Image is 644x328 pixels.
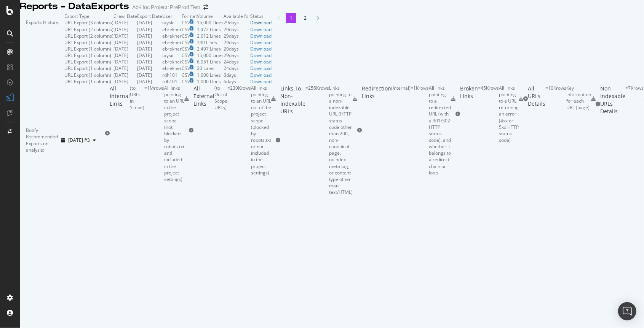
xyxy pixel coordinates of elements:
[64,78,111,85] div: URL Export (1 column)
[64,72,111,78] div: URL Export (1 column)
[182,33,190,39] div: CSV
[300,13,310,23] li: 2
[182,26,190,33] div: CSV
[197,52,224,59] td: 15,000 Lines
[250,39,272,46] div: Download
[162,39,182,46] td: ebrekher
[64,19,113,26] div: URL Export (3 columns)
[162,33,182,39] td: ebrekher
[137,19,162,26] td: [DATE]
[197,13,224,19] td: Volume
[64,39,111,46] div: URL Export (1 column)
[182,78,190,85] div: CSV
[64,33,113,39] div: URL Export (2 columns)
[224,33,250,39] td: 29 days
[113,26,137,33] td: [DATE]
[113,19,137,26] td: [DATE]
[162,19,182,26] td: taysir
[224,39,250,46] td: 29 days
[250,46,272,52] a: Download
[224,13,250,19] td: Available for
[460,85,478,143] div: Broken Links
[137,33,162,39] td: [DATE]
[250,65,272,71] a: Download
[137,59,162,65] td: [DATE]
[250,19,272,26] div: Download
[224,26,250,33] td: 29 days
[224,59,250,65] td: 24 days
[137,52,162,59] td: [DATE]
[113,72,137,78] td: [DATE]
[132,3,200,11] div: Ad-Hoc Project: PreProd Test
[162,78,182,85] td: rdh101
[214,85,227,176] div: ( to Out of Scope URLs )
[113,39,137,46] td: [DATE]
[144,85,164,182] div: = 1M rows
[130,85,144,182] div: ( to URLs in Scope )
[271,97,276,101] div: csv-export
[197,59,224,65] td: 6,051 Lines
[137,13,162,19] td: Export Date
[182,65,190,71] div: CSV
[162,13,182,19] td: User
[528,85,545,113] div: All URLs Details
[600,85,625,124] div: Non-Indexable URLs Details
[250,33,272,39] a: Download
[411,85,429,176] div: = 1K rows
[625,85,644,124] div: = 7K rows
[250,59,272,65] div: Download
[182,19,190,26] div: CSV
[224,19,250,26] td: 29 days
[26,19,58,79] div: Exports History
[250,13,272,19] td: Status
[64,26,113,33] div: URL Export (2 columns)
[182,59,190,65] div: CSV
[250,52,272,59] div: Download
[182,39,190,46] div: CSV
[113,52,137,59] td: [DATE]
[197,19,224,26] td: 15,000 Lines
[162,46,182,52] td: ebrekher
[286,13,296,23] li: 1
[224,78,250,85] td: 6 days
[113,59,137,65] td: [DATE]
[305,85,329,195] div: = 256K rows
[182,13,197,19] td: Format
[162,65,182,71] td: ebrekher
[137,78,162,85] td: [DATE]
[137,46,162,52] td: [DATE]
[250,26,272,33] a: Download
[137,72,162,78] td: [DATE]
[162,52,182,59] td: taysir
[618,302,636,320] div: Open Intercom Messenger
[162,59,182,65] td: ebrekher
[193,85,214,176] div: All External Links
[197,65,224,71] td: 20 Lines
[64,52,111,59] div: URL Export (1 column)
[182,52,190,59] div: CSV
[478,85,499,143] div: = 45K rows
[113,65,137,71] td: [DATE]
[182,46,190,52] div: CSV
[429,85,451,176] div: All links pointing to a redirected URL (with a 301/302 HTTP status code), and whether it belongs ...
[184,97,189,101] div: csv-export
[197,26,224,33] td: 1,472 Lines
[113,46,137,52] td: [DATE]
[329,85,353,195] div: Links pointing to a non-indexable URL (HTTP status code other than 200, non-canonical page, noind...
[164,85,184,182] div: All links pointing to an URL in the project scope (not blocked by robots.txt and included in the ...
[451,97,455,101] div: csv-export
[224,72,250,78] td: 6 days
[224,65,250,71] td: 24 days
[251,85,271,176] div: All links pointing to an URL out of the project scope (blocked by robots.txt or not included in t...
[391,85,411,176] div: ( Internal )
[58,134,99,146] button: [DATE] #3
[250,72,272,78] div: Download
[566,85,591,111] div: Key information for each URL (page)
[362,85,391,176] div: Redirection Links
[519,97,523,101] div: csv-export
[26,127,58,153] div: Botify Recommended Exports on analysis:
[499,85,519,143] div: All links pointing to a URL returning an error (4xx or 5xx HTTP status code)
